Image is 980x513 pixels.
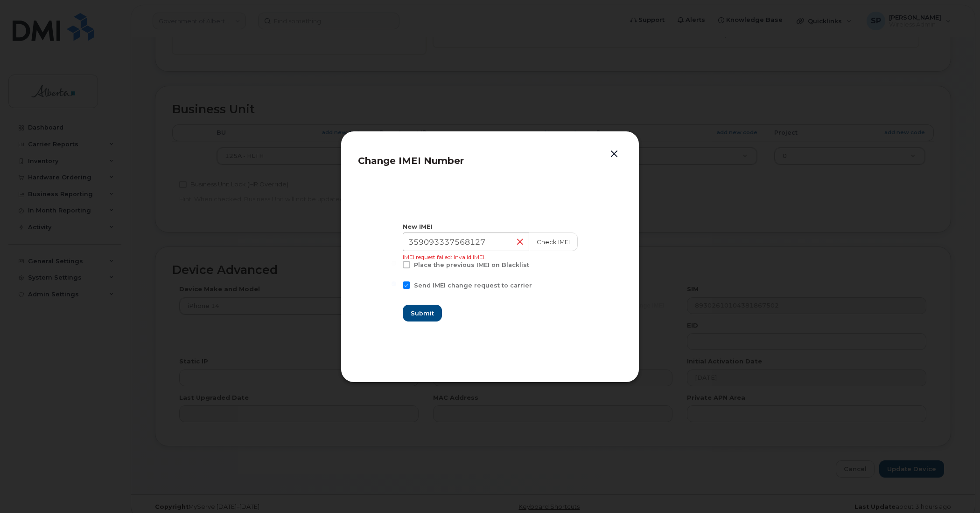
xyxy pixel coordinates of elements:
span: Send IMEI change request to carrier [414,282,532,289]
span: Place the previous IMEI on Blacklist [414,261,529,268]
button: Submit [403,305,442,321]
span: Submit [411,309,434,318]
input: Send IMEI change request to carrier [392,281,396,286]
input: Place the previous IMEI on Blacklist [392,261,396,266]
div: New IMEI [403,222,578,231]
span: Change IMEI Number [358,155,464,166]
button: Check IMEI [529,233,578,251]
p: IMEI request failed: Invalid IMEI. [403,253,578,261]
